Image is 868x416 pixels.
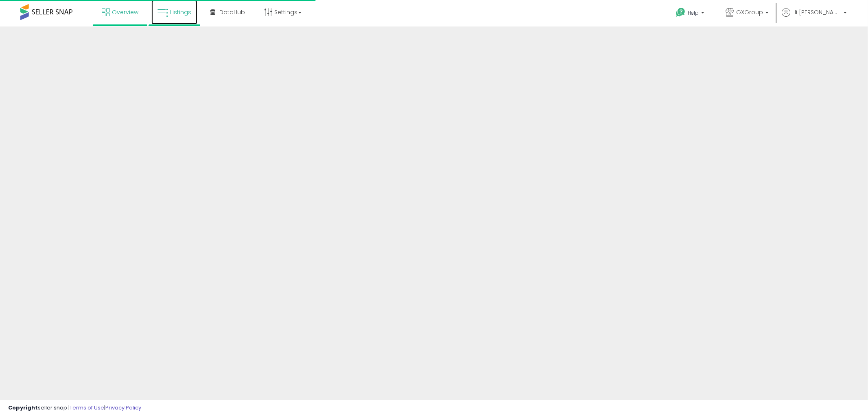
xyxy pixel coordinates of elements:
span: Help [688,9,699,16]
span: GXGroup [736,8,763,16]
a: Hi [PERSON_NAME] [782,8,847,26]
span: Listings [170,8,191,16]
span: Hi [PERSON_NAME] [792,8,841,16]
span: Overview [112,8,138,16]
i: Get Help [676,7,686,18]
a: Help [669,1,713,26]
span: DataHub [219,8,245,16]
